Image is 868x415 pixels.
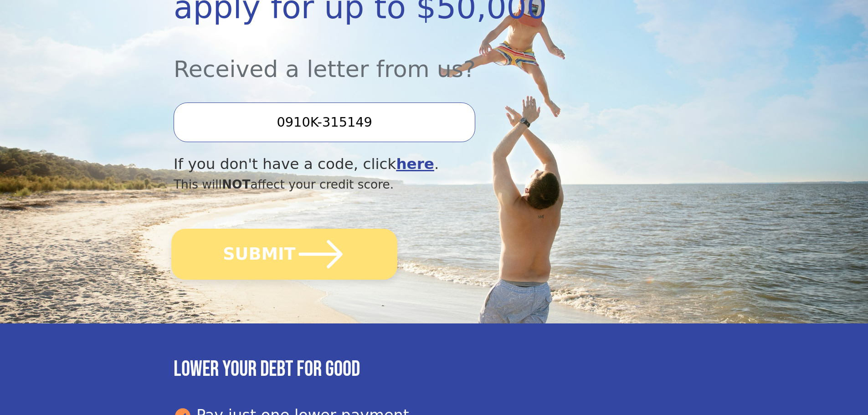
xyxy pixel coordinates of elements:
[396,155,434,173] a: here
[174,102,475,142] input: Enter your Offer Code:
[174,31,616,86] div: Received a letter from us?
[171,229,397,280] button: SUBMIT
[174,356,694,383] h3: Lower your debt for good
[222,177,251,191] span: NOT
[174,175,616,194] div: This will affect your credit score.
[174,153,616,175] div: If you don't have a code, click .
